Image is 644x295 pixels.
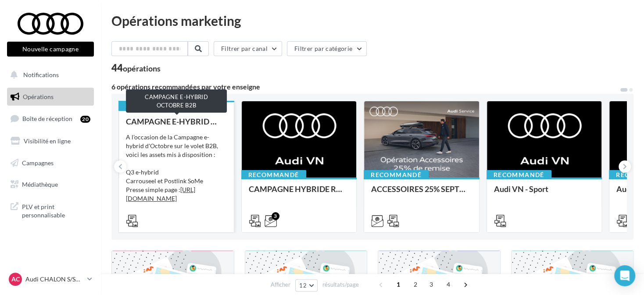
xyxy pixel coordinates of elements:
[487,170,551,180] div: Recommandé
[287,41,367,56] button: Filtrer par catégorie
[441,277,455,291] span: 4
[23,71,59,78] span: Notifications
[22,159,54,166] span: Campagnes
[80,116,90,123] div: 20
[214,41,282,56] button: Filtrer par canal
[25,275,84,284] p: Audi CHALON S/SAONE
[5,197,96,223] a: PLV et print personnalisable
[22,115,72,122] span: Boîte de réception
[126,133,227,220] div: A l'occasion de la Campagne e-hybrid d'Octobre sur le volet B2B, voici les assets mis à dispositi...
[364,170,429,180] div: Recommandé
[111,63,161,73] div: 44
[494,185,595,202] div: Audi VN - Sport
[22,201,90,220] span: PLV et print personnalisable
[5,175,96,194] a: Médiathèque
[23,93,54,100] span: Opérations
[5,109,96,128] a: Boîte de réception20
[614,265,635,286] div: Open Intercom Messenger
[5,66,92,84] button: Notifications
[322,281,359,289] span: résultats/page
[371,185,472,202] div: ACCESSOIRES 25% SEPTEMBRE - AUDI SERVICE
[5,132,96,150] a: Visibilité en ligne
[271,281,290,289] span: Afficher
[295,279,318,291] button: 12
[22,181,58,188] span: Médiathèque
[126,117,227,126] div: CAMPAGNE E-HYBRID OCTOBRE B2B
[7,271,94,288] a: AC Audi CHALON S/SAONE
[272,212,279,220] div: 3
[5,88,96,106] a: Opérations
[111,83,619,90] div: 6 opérations recommandées par votre enseigne
[391,277,405,291] span: 1
[241,170,306,180] div: Recommandé
[7,42,94,57] button: Nouvelle campagne
[11,275,20,284] span: AC
[5,154,96,172] a: Campagnes
[126,89,227,113] div: CAMPAGNE E-HYBRID OCTOBRE B2B
[299,282,307,289] span: 12
[118,101,183,111] div: Recommandé
[408,277,422,291] span: 2
[24,137,71,145] span: Visibilité en ligne
[424,277,438,291] span: 3
[123,64,161,72] div: opérations
[249,185,350,202] div: CAMPAGNE HYBRIDE RECHARGEABLE
[111,14,633,27] div: Opérations marketing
